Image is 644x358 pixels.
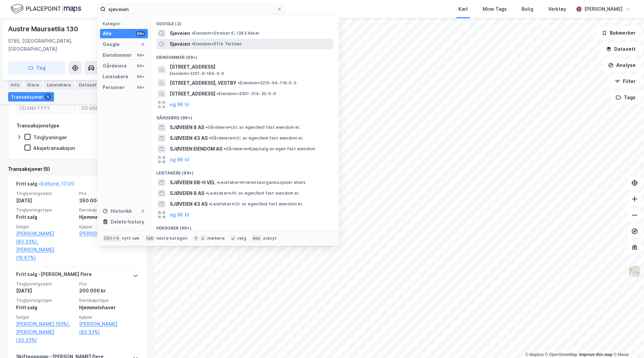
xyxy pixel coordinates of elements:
[209,201,303,207] span: Leietaker • Utl. av egen/leid fast eiendom el.
[8,61,66,75] button: Tag
[79,281,138,287] span: Pris
[79,197,138,205] div: 350 000 kr
[170,123,204,131] span: SJØVEIEN 8 AS
[16,213,75,221] div: Fritt salg
[170,156,189,164] button: og 96 til
[207,236,225,241] div: markere
[16,314,75,320] span: Selger
[170,40,190,48] span: Sjøveien
[8,24,79,34] div: Austre Maursetlia 130
[170,145,222,153] span: SJØVEIEN EIENDOM AS
[79,230,138,238] a: [PERSON_NAME] (100%)
[103,40,120,48] div: Google
[79,213,138,221] div: Hjemmelshaver
[151,49,339,62] div: Eiendommer (99+)
[45,93,51,100] div: 5
[16,270,92,281] div: Fritt salg - [PERSON_NAME] flere
[156,236,188,241] div: neste kategori
[238,80,240,85] span: •
[145,235,155,242] div: tab
[192,31,194,36] span: •
[545,352,578,357] a: OpenStreetMap
[609,75,641,88] button: Filter
[16,191,75,196] span: Tinglysningsdato
[170,79,236,87] span: [STREET_ADDRESS], VESTBY
[33,134,67,141] div: Tinglysninger
[8,165,146,173] div: Transaksjoner (5)
[103,207,132,215] div: Historikk
[170,134,208,142] span: SJØVEIEN 43 AS
[136,63,145,69] div: 99+
[16,180,74,191] div: Fritt salg -
[170,63,331,71] span: [STREET_ADDRESS]
[596,26,641,40] button: Bokmerker
[151,16,339,28] div: Google (2)
[170,29,190,37] span: Sjøveien
[136,74,145,79] div: 99+
[217,180,306,185] span: Leietaker • Interesseorganisasjoner ellers
[170,178,215,187] span: SJØVEIEN 6B-H VEL
[16,328,75,344] a: [PERSON_NAME] (33.33%)
[16,207,75,213] span: Tinglysningstype
[136,85,145,90] div: 99+
[17,103,75,113] input: DD.MM.YYYY
[170,211,189,219] button: og 96 til
[548,5,566,13] div: Verktøy
[103,73,128,81] div: Leietakere
[140,208,145,214] div: 2
[16,304,75,312] div: Fritt salg
[79,314,138,320] span: Kjøper
[217,91,276,96] span: Eiendom • 3301-314-32-0-0
[8,80,22,89] div: Info
[584,5,623,13] div: [PERSON_NAME]
[151,220,339,232] div: Personer (99+)
[16,281,75,287] span: Tinglysningsdato
[122,236,140,241] div: nytt søk
[170,200,208,208] span: SJØVEIEN 43 AS
[151,110,339,122] div: Gårdeiere (99+)
[610,326,644,358] div: Kontrollprogram for chat
[263,236,277,241] div: avbryt
[224,146,226,151] span: •
[16,122,59,130] div: Transaksjonstype
[79,297,138,303] span: Eierskapstype
[238,80,297,86] span: Eiendom • 3216-64-116-0-0
[136,52,145,58] div: 99+
[525,352,544,357] a: Mapbox
[8,37,114,53] div: 5785, [GEOGRAPHIC_DATA], [GEOGRAPHIC_DATA]
[103,62,127,70] div: Gårdeiere
[16,297,75,303] span: Tinglysningstype
[8,92,54,102] div: Transaksjoner
[217,180,219,185] span: •
[33,145,75,151] div: Aksjetransaksjon
[459,5,468,13] div: Kart
[16,287,75,295] div: [DATE]
[79,103,138,113] input: DD.MM.YYYY
[209,135,211,141] span: •
[192,31,260,36] span: Eiendom • Strøket 6, 1383 Asker
[206,125,208,130] span: •
[610,326,644,358] iframe: Chat Widget
[522,5,533,13] div: Bolig
[192,41,194,46] span: •
[16,246,75,262] a: [PERSON_NAME] (16.67%)
[600,42,641,56] button: Datasett
[628,265,641,278] img: Z
[79,207,138,213] span: Eierskapstype
[140,42,145,47] div: 2
[44,80,73,89] div: Leietakere
[16,224,75,230] span: Selger
[16,197,75,205] div: [DATE]
[206,191,300,196] span: Leietaker • Utl. av egen/leid fast eiendom el.
[16,320,75,328] a: [PERSON_NAME] (50%),
[41,181,74,187] a: Eidfjord, 17/20
[170,90,215,98] span: [STREET_ADDRESS]
[610,91,641,104] button: Tags
[483,5,507,13] div: Mine Tags
[111,218,144,226] div: Delete history
[16,230,75,246] a: [PERSON_NAME] (83.33%),
[76,80,101,89] div: Datasett
[25,80,42,89] div: Eiere
[11,3,81,15] img: logo.f888ab2527a4732fd821a326f86c7f29.svg
[252,235,262,242] div: esc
